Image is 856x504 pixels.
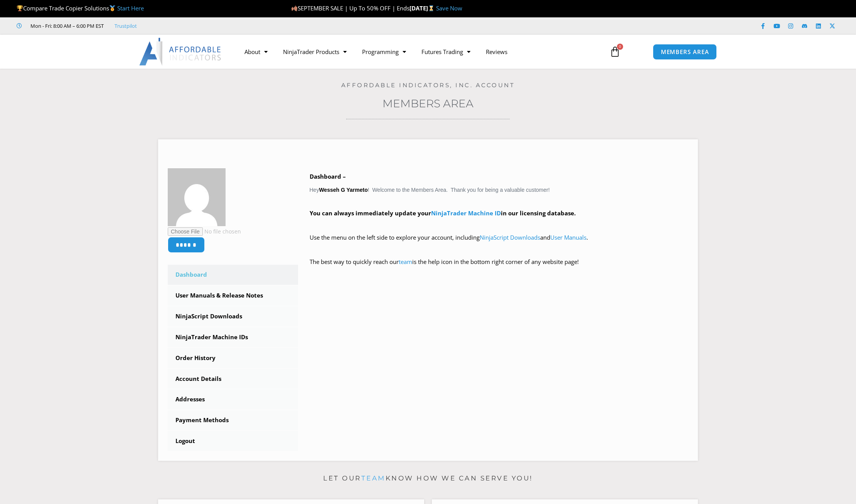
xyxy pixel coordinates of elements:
span: MEMBERS AREA [661,49,709,55]
a: Start Here [117,4,144,12]
img: LogoAI | Affordable Indicators – NinjaTrader [139,38,222,66]
div: Hey ! Welcome to the Members Area. Thank you for being a valuable customer! [310,171,689,278]
p: Use the menu on the left side to explore your account, including and . [310,232,689,254]
p: Let our know how we can serve you! [158,472,698,485]
span: Mon - Fri: 8:00 AM – 6:00 PM EST [29,21,104,30]
img: 🍂 [292,5,297,11]
a: NinjaScript Downloads [168,306,298,326]
span: 0 [617,44,623,50]
a: team [399,258,412,266]
a: NinjaTrader Machine IDs [168,327,298,347]
a: Programming [354,43,414,61]
a: Futures Trading [414,43,478,61]
img: 🏆 [17,5,23,11]
a: Save Now [436,4,462,12]
img: ⌛ [428,5,434,11]
a: Affordable Indicators, Inc. Account [341,81,515,89]
a: NinjaTrader Products [275,43,354,61]
a: Members Area [383,97,473,110]
b: Dashboard – [310,173,346,180]
a: Order History [168,348,298,368]
a: About [237,43,275,61]
a: NinjaScript Downloads [480,233,540,241]
strong: Wesseh G Yarmeto [319,187,367,193]
a: 0 [598,41,632,63]
a: Reviews [478,43,515,61]
a: MEMBERS AREA [653,44,717,60]
a: Dashboard [168,265,298,285]
a: User Manuals & Release Notes [168,286,298,306]
a: Addresses [168,389,298,409]
p: The best way to quickly reach our is the help icon in the bottom right corner of any website page! [310,257,689,278]
nav: Account pages [168,265,298,451]
span: SEPTEMBER SALE | Up To 50% OFF | Ends [291,4,409,12]
strong: [DATE] [409,4,436,12]
a: team [361,474,386,482]
a: Payment Methods [168,410,298,430]
a: Account Details [168,369,298,389]
a: User Manuals [550,233,586,241]
span: Compare Trade Copier Solutions [17,4,144,12]
a: Logout [168,431,298,451]
a: NinjaTrader Machine ID [431,209,501,217]
nav: Menu [237,43,601,61]
a: Trustpilot [115,21,137,30]
img: fe8d45d4872a62f2ee1ee909b28b8c9588f1dbef0405191979db17876b7d2778 [168,168,226,226]
strong: You can always immediately update your in our licensing database. [310,209,576,217]
img: 🥇 [110,5,115,11]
